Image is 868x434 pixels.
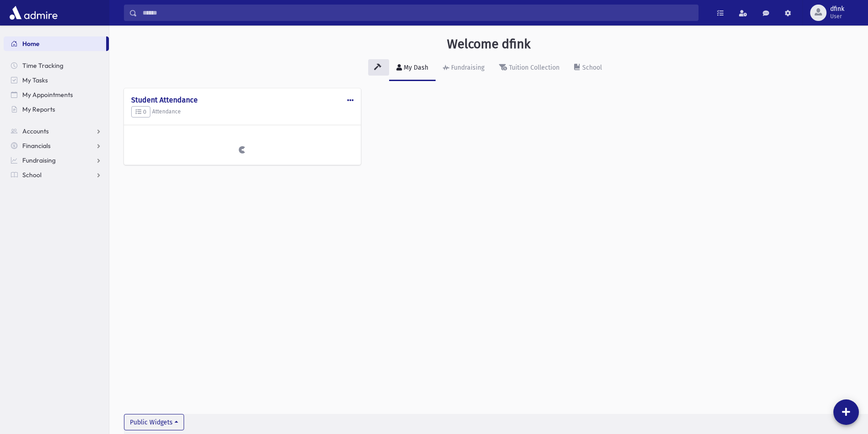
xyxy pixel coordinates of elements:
span: Fundraising [22,156,56,164]
button: Public Widgets [124,414,184,430]
span: dfink [830,5,844,13]
span: My Appointments [22,91,73,99]
span: Home [22,40,40,48]
a: Financials [4,138,109,153]
span: 0 [135,108,146,115]
div: School [580,64,602,71]
a: Time Tracking [4,58,109,73]
button: 0 [131,106,150,118]
a: Fundraising [436,56,492,81]
a: Fundraising [4,153,109,168]
div: Tuition Collection [507,64,560,71]
span: Accounts [22,127,49,135]
a: My Dash [389,56,436,81]
h5: Attendance [131,106,354,118]
h4: Student Attendance [131,96,354,104]
div: My Dash [402,64,428,71]
span: My Reports [22,105,55,113]
span: My Tasks [22,76,48,84]
img: AdmirePro [7,4,60,22]
span: Financials [22,142,51,150]
a: Accounts [4,124,109,138]
a: School [4,168,109,182]
a: Tuition Collection [492,56,567,81]
input: Search [137,5,698,21]
h3: Welcome dfink [447,36,530,52]
span: User [830,13,844,20]
a: Home [4,36,106,51]
span: School [22,171,41,179]
div: Fundraising [449,64,484,71]
span: Time Tracking [22,61,63,70]
a: School [567,56,609,81]
a: My Appointments [4,87,109,102]
a: My Tasks [4,73,109,87]
a: My Reports [4,102,109,117]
